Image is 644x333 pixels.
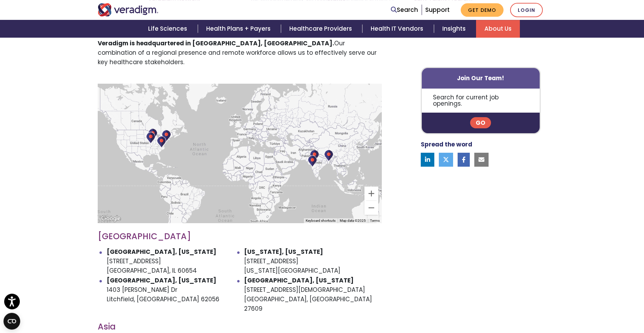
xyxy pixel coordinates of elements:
strong: [GEOGRAPHIC_DATA], [US_STATE] [244,276,354,285]
button: Keyboard shortcuts [306,218,336,223]
a: Life Sciences [140,20,198,38]
li: [STREET_ADDRESS] [US_STATE][GEOGRAPHIC_DATA] [244,247,382,276]
span: Map data ©2025 [340,219,366,222]
a: About Us [476,20,520,38]
button: Zoom out [364,201,378,215]
a: Go [470,117,491,128]
a: Get Demo [461,3,504,17]
h3: Asia [98,322,382,332]
strong: Spread the word [421,140,472,149]
strong: [GEOGRAPHIC_DATA], [US_STATE] [107,276,216,285]
a: Search [391,5,418,15]
li: [STREET_ADDRESS] [GEOGRAPHIC_DATA], IL 60654 [107,247,244,276]
p: Search for current job openings. [422,88,540,112]
h3: [GEOGRAPHIC_DATA] [98,232,382,242]
a: Health Plans + Payers [198,20,281,38]
strong: [GEOGRAPHIC_DATA], [US_STATE] [107,248,216,256]
a: Healthcare Providers [281,20,362,38]
li: 1403 [PERSON_NAME] Dr Litchfield, [GEOGRAPHIC_DATA] 62056 [107,276,244,314]
strong: Veradigm is headquartered in [GEOGRAPHIC_DATA], [GEOGRAPHIC_DATA]. [98,39,334,47]
a: Open this area in Google Maps (opens a new window) [99,214,122,223]
a: Terms (opens in new tab) [370,219,380,222]
li: [STREET_ADDRESS][DEMOGRAPHIC_DATA] [GEOGRAPHIC_DATA], [GEOGRAPHIC_DATA] 27609 [244,276,382,314]
button: Zoom in [364,187,378,200]
img: Google [99,214,122,223]
strong: Join Our Team! [457,74,504,82]
strong: [US_STATE], [US_STATE] [244,248,323,256]
a: Login [510,3,543,17]
button: Open CMP widget [3,313,20,330]
a: Insights [434,20,476,38]
p: Our combination of a regional presence and remote workforce allows us to effectively serve our ke... [98,39,382,67]
img: Veradigm logo [98,3,159,16]
a: Support [425,6,450,14]
a: Health IT Vendors [362,20,434,38]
